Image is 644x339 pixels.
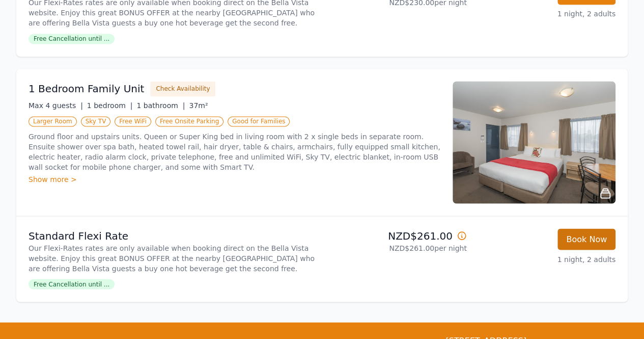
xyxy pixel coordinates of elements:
button: Book Now [557,228,615,250]
span: Sky TV [81,116,111,126]
span: Free Cancellation until ... [29,279,115,289]
p: Ground floor and upstairs units. Queen or Super King bed in living room with 2 x single beds in s... [29,131,440,172]
span: 37m² [189,101,208,110]
p: 1 night, 2 adults [475,254,615,264]
span: Larger Room [29,116,77,126]
p: NZD$261.00 per night [326,243,467,253]
p: NZD$261.00 [326,228,467,243]
p: Our Flexi-Rates rates are only available when booking direct on the Bella Vista website. Enjoy th... [29,243,318,273]
span: 1 bathroom | [136,101,185,110]
span: Max 4 guests | [29,101,83,110]
span: 1 bedroom | [87,101,133,110]
span: Free Onsite Parking [155,116,223,126]
p: Standard Flexi Rate [29,228,318,243]
span: Free WiFi [115,116,151,126]
p: 1 night, 2 adults [475,9,615,19]
span: Free Cancellation until ... [29,34,115,44]
span: Good for Families [228,116,290,126]
button: Check Availability [150,81,215,96]
h3: 1 Bedroom Family Unit [29,82,144,96]
div: Show more > [29,174,440,184]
